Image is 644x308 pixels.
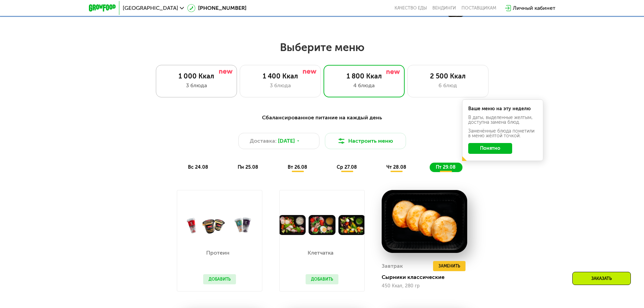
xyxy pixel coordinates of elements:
[123,5,178,11] span: [GEOGRAPHIC_DATA]
[438,263,460,269] span: Заменить
[238,164,258,170] span: пн 25.08
[288,164,307,170] span: вт 26.08
[468,106,537,111] div: Ваше меню на эту неделю
[414,81,481,90] div: 6 блюд
[306,250,335,256] p: Клетчатка
[22,41,622,54] h2: Выберите меню
[382,274,473,281] div: Сырники классические
[325,133,406,149] button: Настроить меню
[382,261,403,271] div: Завтрак
[331,72,398,80] div: 1 800 Ккал
[433,261,466,271] button: Заменить
[163,72,230,80] div: 1 000 Ккал
[461,5,496,11] div: поставщикам
[572,272,631,285] div: Заказать
[247,81,314,90] div: 3 блюда
[468,129,537,138] div: Заменённые блюда пометили в меню жёлтой точкой.
[331,81,398,90] div: 4 блюда
[203,274,236,284] button: Добавить
[188,164,208,170] span: вс 24.08
[414,72,481,80] div: 2 500 Ккал
[306,274,338,284] button: Добавить
[122,114,522,122] div: Сбалансированное питание на каждый день
[468,143,512,154] button: Понятно
[386,164,406,170] span: чт 28.08
[278,137,295,145] span: [DATE]
[247,72,314,80] div: 1 400 Ккал
[395,5,427,11] a: Качество еды
[468,115,537,125] div: В даты, выделенные желтым, доступна замена блюд.
[436,164,456,170] span: пт 29.08
[432,5,456,11] a: Вендинги
[163,81,230,90] div: 3 блюда
[250,137,277,145] span: Доставка:
[513,4,555,12] div: Личный кабинет
[203,250,233,256] p: Протеин
[187,4,246,12] a: [PHONE_NUMBER]
[382,283,467,289] div: 450 Ккал, 280 гр
[337,164,357,170] span: ср 27.08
